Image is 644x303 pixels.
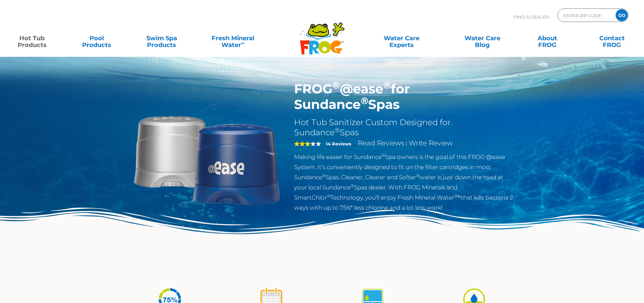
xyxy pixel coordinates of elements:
[322,173,326,178] sup: ®
[361,95,368,107] sup: ®
[382,153,385,158] sup: ®
[409,139,453,147] a: Write Review
[241,40,244,46] sup: ∞
[454,193,461,199] sup: ®∞
[294,152,515,213] p: Making life easier for Sundance Spa owners is the goal of this FROG @ease System. It’s convenient...
[7,31,57,45] a: Hot TubProducts
[514,8,549,25] p: Find A Dealer
[332,79,340,91] sup: ®
[294,81,515,112] h1: FROG @ease for Sundance Spas
[416,173,420,178] sup: ®
[587,31,637,45] a: ContactFROG
[327,193,330,199] sup: ®
[129,81,284,236] img: Sundance-cartridges-2.png
[335,126,340,134] sup: ®
[294,117,515,138] h2: Hot Tub Sanitizer Custom Designed for Sundance Spas
[616,9,628,21] input: GO
[137,31,187,45] a: Swim SpaProducts
[326,141,351,146] strong: 14 Reviews
[361,31,443,45] a: Water CareExperts
[296,14,348,55] img: Frog Products Logo
[383,79,391,91] sup: ®
[351,183,354,188] sup: ®
[522,31,572,45] a: AboutFROG
[358,139,404,147] a: Read Reviews
[406,140,407,147] span: |
[201,31,264,45] a: Fresh MineralWater∞
[72,31,122,45] a: PoolProducts
[294,141,310,146] span: 3
[457,31,507,45] a: Water CareBlog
